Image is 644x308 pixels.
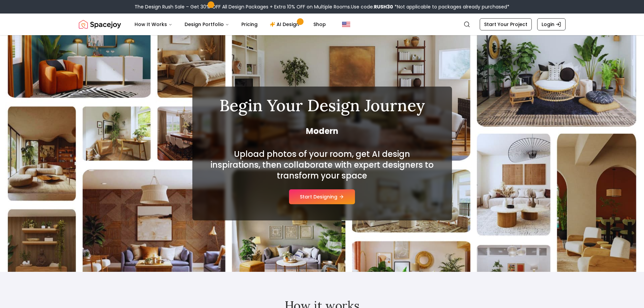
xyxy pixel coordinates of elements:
[264,18,307,31] a: AI Design
[209,126,436,137] span: Modern
[537,18,566,30] a: Login
[79,18,121,31] a: Spacejoy
[209,97,436,114] h1: Begin Your Design Journey
[129,18,178,31] button: How It Works
[351,3,393,10] span: Use code:
[236,18,263,31] a: Pricing
[342,20,350,28] img: United States
[209,149,436,181] h2: Upload photos of your room, get AI design inspirations, then collaborate with expert designers to...
[129,18,331,31] nav: Main
[79,18,121,31] img: Spacejoy Logo
[179,18,235,31] button: Design Portfolio
[135,3,509,10] div: The Design Rush Sale – Get 30% OFF All Design Packages + Extra 10% OFF on Multiple Rooms.
[308,18,331,31] a: Shop
[289,189,355,204] button: Start Designing
[393,3,509,10] span: *Not applicable to packages already purchased*
[480,18,532,30] a: Start Your Project
[374,3,393,10] b: RUSH30
[79,14,566,35] nav: Global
